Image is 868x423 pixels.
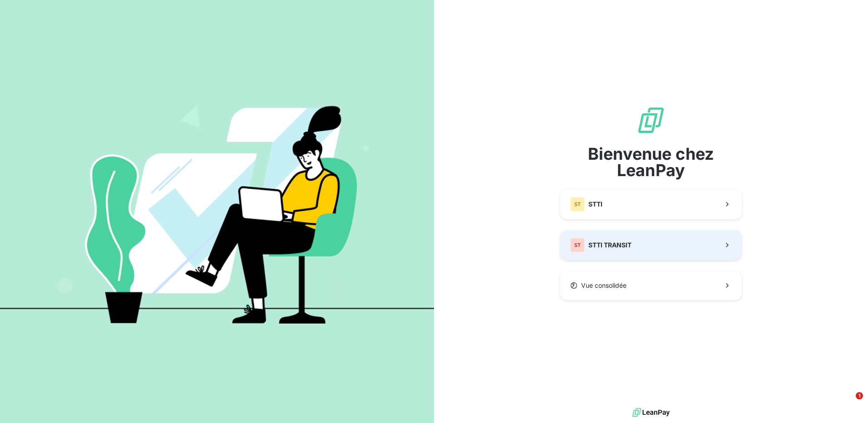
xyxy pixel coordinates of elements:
[856,392,863,399] span: 1
[837,392,859,414] iframe: Intercom live chat
[570,197,585,211] div: ST
[588,200,602,209] span: STTI
[588,241,631,250] span: STTI TRANSIT
[560,271,742,300] button: Vue consolidée
[560,230,742,260] button: STSTTI TRANSIT
[581,281,626,290] span: Vue consolidée
[570,238,585,252] div: ST
[560,189,742,219] button: STSTTI
[636,106,666,135] img: logo sigle
[560,146,742,178] span: Bienvenue chez LeanPay
[632,406,670,419] img: logo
